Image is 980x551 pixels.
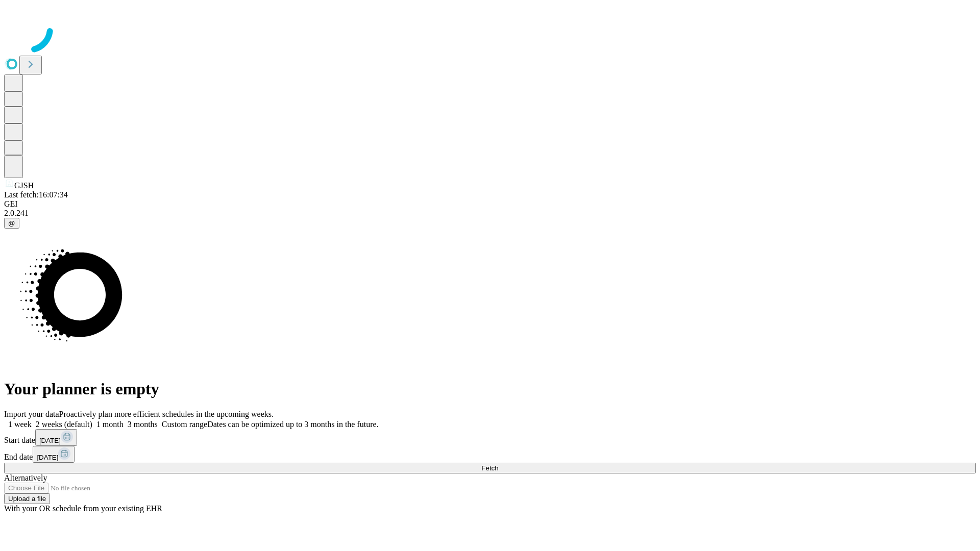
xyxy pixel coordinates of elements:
[35,429,77,446] button: [DATE]
[37,454,58,461] span: [DATE]
[4,493,50,504] button: Upload a file
[4,410,59,418] span: Import your data
[36,420,92,429] span: 2 weeks (default)
[39,437,61,444] span: [DATE]
[4,380,976,398] h1: Your planner is empty
[96,420,124,429] span: 1 month
[4,504,162,513] span: With your OR schedule from your existing EHR
[4,446,976,463] div: End date
[8,219,15,227] span: @
[4,209,976,218] div: 2.0.241
[4,463,976,473] button: Fetch
[207,420,378,429] span: Dates can be optimized up to 3 months in the future.
[4,190,68,199] span: Last fetch: 16:07:34
[4,473,47,482] span: Alternatively
[481,464,498,472] span: Fetch
[162,420,207,429] span: Custom range
[4,429,976,446] div: Start date
[4,218,19,229] button: @
[8,420,32,429] span: 1 week
[4,199,976,209] div: GEI
[59,410,274,418] span: Proactively plan more efficient schedules in the upcoming weeks.
[14,181,34,190] span: GJSH
[128,420,158,429] span: 3 months
[33,446,75,463] button: [DATE]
